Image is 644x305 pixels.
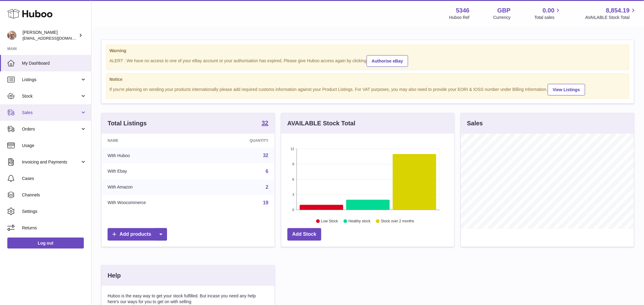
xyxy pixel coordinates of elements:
a: 32 [262,120,268,127]
div: Huboo Ref [449,15,470,20]
text: Low Stock [321,219,338,224]
strong: 5346 [456,6,470,15]
a: Add products [108,228,167,241]
span: Cases [22,176,87,181]
h3: AVAILABLE Stock Total [287,119,355,127]
h3: Help [108,271,121,280]
strong: Notice [109,77,626,82]
text: 12 [290,147,294,151]
a: 8,854.19 AVAILABLE Stock Total [585,6,637,20]
span: Settings [22,209,87,214]
p: Huboo is the easy way to get your stock fulfilled. But incase you need any help here's our ways f... [108,293,269,305]
a: Add Stock [287,228,321,241]
span: AVAILABLE Stock Total [585,15,637,20]
text: 9 [292,162,294,166]
th: Quantity [209,134,274,148]
span: Sales [22,110,80,116]
span: Listings [22,77,80,83]
text: 3 [292,193,294,196]
text: 6 [292,178,294,181]
td: With Amazon [101,179,209,195]
a: 6 [266,169,269,174]
th: Name [101,134,209,148]
span: 8,854.19 [606,6,630,15]
text: 0 [292,208,294,212]
span: Invoicing and Payments [22,159,80,165]
a: 0.00 Total sales [534,6,561,20]
h3: Sales [467,119,483,127]
a: Authorise eBay [367,55,408,67]
div: ALERT : We have no access to one of your eBay account or your authorisation has expired. Please g... [109,54,626,67]
td: With Ebay [101,163,209,179]
div: [PERSON_NAME] [23,30,77,41]
h3: Total Listings [108,119,147,127]
span: [EMAIL_ADDRESS][DOMAIN_NAME] [23,36,90,41]
span: Usage [22,143,87,149]
text: Healthy stock [348,219,371,224]
a: 32 [263,153,269,158]
img: support@radoneltd.co.uk [7,31,16,40]
span: Stock [22,93,80,99]
span: 0.00 [543,6,555,15]
span: Returns [22,225,87,231]
strong: Warning [109,48,626,54]
td: With Woocommerce [101,195,209,211]
td: With Huboo [101,148,209,163]
a: View Listings [548,84,585,95]
strong: 32 [262,120,268,126]
span: Total sales [534,15,561,20]
strong: GBP [497,6,511,15]
div: Currency [493,15,511,20]
a: 2 [266,185,269,190]
div: If you're planning on sending your products internationally please add required customs informati... [109,83,626,95]
a: 19 [263,200,269,205]
span: Orders [22,126,80,132]
span: My Dashboard [22,60,87,66]
span: Channels [22,192,87,198]
text: Stock over 2 months [381,219,414,224]
a: Log out [7,238,84,249]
